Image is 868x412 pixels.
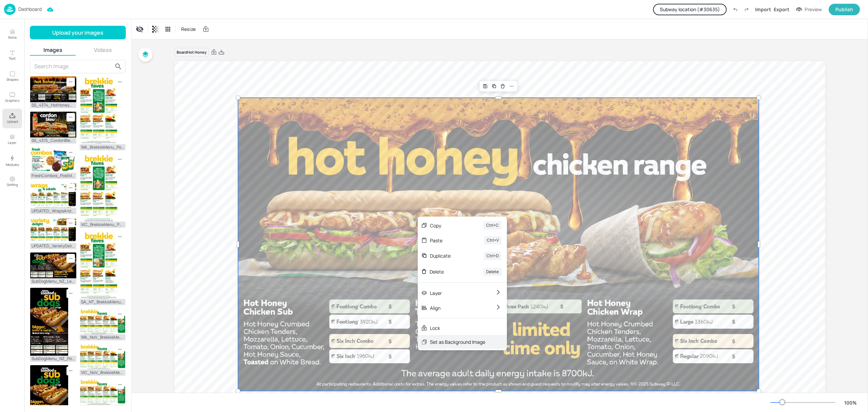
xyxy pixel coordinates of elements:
div: Lock [430,324,485,332]
div: Remove image [116,232,124,241]
img: logo-86c26b7e.jpg [4,4,16,15]
img: 2025-08-30-17565259496172xrjb6g9gh1.jpg [30,288,68,356]
div: Board Hot Honey [174,48,209,57]
div: Delete [498,82,507,91]
p: Shapes [6,77,18,82]
p: Dashboard [18,7,42,12]
div: Delete [484,268,501,276]
div: SS_4315_CordonBleuDMBs_STATIC_Landscape_1920x1080px_Menu_V1.2.jpg [30,137,76,144]
p: Text [9,56,16,61]
img: 2025-08-13-1755052723101zs1b6z16v3.jpg [80,308,126,334]
div: 100 % [842,399,859,406]
div: Remove image [116,380,124,389]
div: FreshCombos_PostMix.jpg [30,173,76,179]
div: Remove image [116,310,124,319]
p: Layer [8,140,17,145]
button: Items [2,24,22,44]
div: Export [774,6,789,13]
button: Upload [2,109,22,128]
button: Images [30,46,76,54]
div: WA_NoV_BrekkieMenu.jpg [80,334,126,340]
img: 2025-08-13-1755052664230t5l1s9oqrei.jpg [80,379,126,405]
button: Layer [2,130,22,149]
button: Videos [80,46,126,54]
p: Items [8,35,17,40]
div: Remove image [66,78,75,87]
div: Remove image [66,254,75,263]
div: UPDATED_WrapsAndSalads_Pineapple_AddOn_DMB_AU_Screen_04_Rotation_02_With.jpg [30,208,76,214]
div: Save Layout [481,82,490,91]
div: Duplicate [430,252,465,259]
div: Align [430,304,476,312]
p: Graphics [5,98,19,103]
button: Modules [2,151,22,170]
p: Modules [6,162,19,167]
p: Setting [7,182,18,187]
div: Copy [430,222,465,229]
img: 2025-08-13-1755054597871h4qcz55zc9r.jpg [80,231,118,299]
div: Remove image [66,184,75,192]
div: SubDogMenu_NZ_Portrait_Screen1_Rotation2.jpg [30,356,76,362]
img: 2025-09-18-1758159549471iuc9q2gf2y.jpg [30,112,76,137]
img: 2025-09-18-17581597002782tbdme2ivrw.jpg [30,76,76,102]
button: Subway location (#30635) [653,4,727,15]
div: VIC_BrekkieMenu_Portrait.jpg [80,222,126,228]
img: 2025-08-13-1755054625906dwid8otwm89.jpg [80,154,118,222]
img: 2025-09-05-1757049359852icjxd56s7rc.jpg [30,182,76,208]
label: Undo (Ctrl + Z) [729,4,741,15]
div: Remove image [66,113,75,122]
div: Remove image [66,289,75,298]
div: Import [755,6,771,13]
div: Remove image [66,367,75,375]
button: Preview [792,4,826,15]
div: Remove image [116,78,124,87]
div: Ctrl+D [484,252,501,260]
div: Ctrl+V [484,236,501,244]
div: SS_4374_HotHoney_Menu_Static_DMB_Landscape.jpg [30,102,76,108]
button: Upload your images [30,26,126,39]
img: 2025-08-13-1755054662349xkzevwxg7am.jpg [80,76,118,144]
div: VIC_NoV_BrekkieMenu.jpg [80,370,126,376]
div: Remove image [116,155,124,164]
div: Set as Background Image [430,338,485,345]
div: Layer [430,289,476,297]
div: Duplicate [490,82,498,91]
div: Preview [805,6,822,13]
div: Remove image [66,219,75,228]
img: 2025-09-01-1756685593745jxby9if9hvf.jpg [30,252,76,278]
input: Search Image [34,61,113,72]
div: Publish [835,6,853,13]
div: SA_NT_BrekkieMenu_Portrait.jpg [80,299,126,305]
img: 2025-08-13-17550526946938j03lfs59ss.jpg [80,344,126,370]
label: Redo (Ctrl + Y) [741,4,752,15]
button: Setting [2,172,22,191]
div: SubDogMenu_NZ_Landscape_Screen1_Rotation2.jpg [30,278,76,284]
button: Publish [829,4,860,15]
div: Remove image [116,345,124,354]
button: Graphics [2,88,22,107]
p: Upload [7,119,18,124]
img: 2025-09-05-1757042106669xsguxybvzia.jpg [30,218,76,243]
button: search [113,61,124,72]
div: Ctrl+C [484,221,501,229]
div: SA_NT_NoV_BrekkieMenu.jpg [80,405,126,411]
button: Text [2,45,22,65]
div: Remove image [66,148,75,157]
div: Paste [430,237,465,244]
img: 2025-09-09-1757388529323utmlonikr5.jpg [30,147,76,173]
div: UPDATED_VarietyDelight_Pineapple_AddOn_DMB_AU_Screen_04_Rotation_01_With_P.jpg [30,243,76,249]
span: Resize [180,25,197,33]
button: Shapes [2,67,22,86]
div: Display condition [134,24,145,35]
div: Delete [430,268,465,275]
div: WA_BrekkieMenu_Portrait.jpg [80,144,126,150]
